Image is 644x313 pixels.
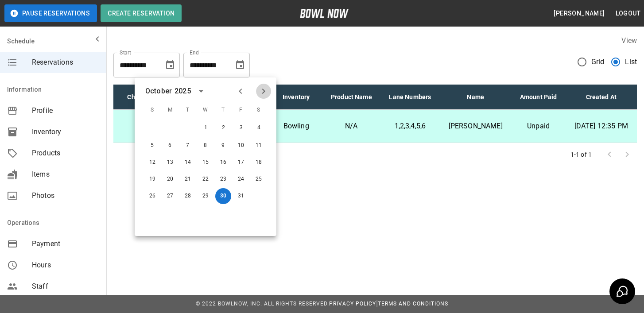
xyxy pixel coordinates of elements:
span: Products [32,148,99,158]
th: Amount Paid [512,85,566,110]
button: Oct 23, 2025 [215,171,231,187]
button: Oct 26, 2025 [144,188,160,204]
button: Oct 10, 2025 [233,138,249,154]
button: Oct 3, 2025 [233,120,249,136]
span: Items [32,169,99,180]
label: View [621,36,637,45]
button: Oct 2, 2025 [216,120,232,136]
p: 1-1 of 1 [570,150,592,159]
a: Privacy Policy [329,301,376,307]
button: calendar view is open, switch to year view [194,84,209,99]
button: Next month [256,84,271,99]
span: S [251,101,267,119]
button: Oct 20, 2025 [162,171,178,187]
button: Create Reservation [101,4,182,22]
button: Oct 19, 2025 [144,171,160,187]
span: Staff [32,281,99,292]
span: Photos [32,190,99,201]
span: Grid [591,57,605,67]
img: logo [300,9,349,18]
button: Oct 7, 2025 [180,138,196,154]
span: W [198,101,213,119]
span: Hours [32,260,99,270]
span: M [162,101,178,119]
p: Unpaid [519,121,559,131]
button: Oct 16, 2025 [215,155,231,170]
div: 2025 [175,86,191,97]
button: Oct 28, 2025 [180,188,196,204]
button: Oct 22, 2025 [198,171,213,187]
p: Bowling [277,121,315,131]
button: Oct 17, 2025 [233,155,249,170]
button: Oct 13, 2025 [162,155,178,170]
th: Lane Numbers [380,85,440,110]
p: [PERSON_NAME] [447,121,504,131]
button: Choose date, selected date is Sep 30, 2025 [161,56,179,74]
p: 1,2,3,4,5,6 [388,121,433,131]
span: © 2022 BowlNow, Inc. All Rights Reserved. [196,301,329,307]
th: Inventory [270,85,322,110]
button: Oct 6, 2025 [162,138,178,154]
th: Product Name [322,85,380,110]
p: N/A [330,121,373,131]
button: Oct 1, 2025 [198,120,214,136]
button: Oct 29, 2025 [198,188,213,204]
button: Previous month [233,84,248,99]
button: Oct 31, 2025 [233,188,249,204]
button: Oct 8, 2025 [198,138,213,154]
button: Oct 4, 2025 [251,120,267,136]
p: [DATE] 12:35 PM [573,121,630,131]
button: Oct 12, 2025 [144,155,160,170]
span: T [215,101,231,119]
button: Oct 30, 2025 [215,188,231,204]
button: Oct 25, 2025 [251,171,267,187]
button: Pause Reservations [4,4,97,22]
span: Inventory [32,127,99,137]
button: Oct 9, 2025 [215,138,231,154]
button: Oct 21, 2025 [180,171,196,187]
th: Name [440,85,512,110]
a: Terms and Conditions [378,301,448,307]
span: F [233,101,249,119]
th: Check In [113,85,166,110]
button: Oct 14, 2025 [180,155,196,170]
span: Profile [32,105,99,116]
span: Reservations [32,57,99,68]
button: Choose date, selected date is Oct 30, 2025 [231,56,249,74]
div: October [145,86,172,97]
button: Logout [612,5,644,22]
th: Created At [566,85,637,110]
button: Oct 15, 2025 [198,155,213,170]
button: Oct 24, 2025 [233,171,249,187]
button: Oct 18, 2025 [251,155,267,170]
button: [PERSON_NAME] [550,5,608,22]
button: Oct 27, 2025 [162,188,178,204]
span: S [144,101,160,119]
button: Oct 5, 2025 [144,138,160,154]
button: Oct 11, 2025 [251,138,267,154]
span: Payment [32,239,99,249]
span: List [625,57,637,67]
span: T [180,101,196,119]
